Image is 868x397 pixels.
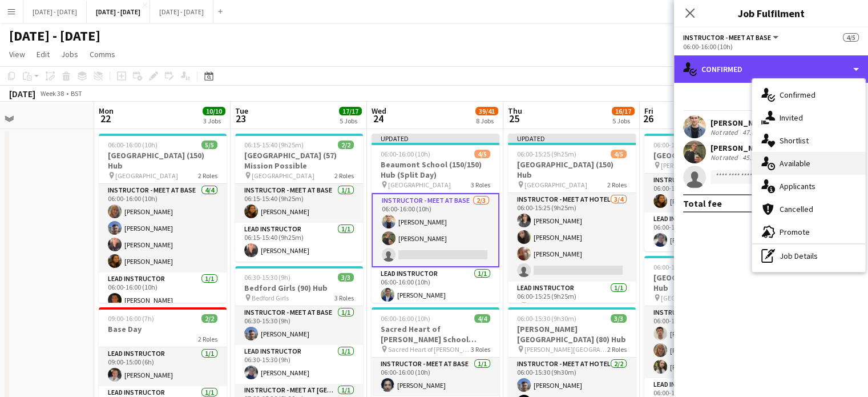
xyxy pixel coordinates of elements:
span: Applicants [780,181,815,191]
div: Updated [372,134,499,143]
app-job-card: 06:00-16:00 (10h)2/2[GEOGRAPHIC_DATA] (36) Hub [PERSON_NAME][GEOGRAPHIC_DATA]2 RolesInstructor - ... [644,134,772,251]
div: Confirmed [674,55,868,83]
span: 4/5 [611,150,627,158]
span: 3 Roles [471,181,490,189]
app-card-role: Lead Instructor1/109:00-15:00 (6h)[PERSON_NAME] [99,347,227,386]
button: Instructor - Meet at Base [683,33,780,42]
a: View [5,47,30,62]
span: Fri [644,106,653,116]
app-card-role: Instructor - Meet at Base1/106:00-16:00 (10h)[PERSON_NAME] [372,358,499,396]
span: Week 38 [38,89,66,98]
span: Mon [99,106,114,116]
span: Comms [90,49,115,59]
app-card-role: Lead Instructor1/106:00-16:00 (10h)[PERSON_NAME] [644,212,772,251]
h3: Job Fulfilment [674,6,868,21]
span: 26 [643,112,653,125]
span: 2/2 [201,314,217,323]
div: Not rated [710,153,740,162]
span: 06:00-15:30 (9h30m) [517,314,576,323]
div: 45.19mi [740,153,768,162]
span: Shortlist [780,135,809,146]
app-card-role: Lead Instructor1/106:30-15:30 (9h)[PERSON_NAME] [235,345,363,384]
span: 4/5 [474,150,490,158]
a: Edit [32,47,54,62]
app-card-role: Lead Instructor1/106:00-16:00 (10h)[PERSON_NAME] [99,272,227,311]
div: [PERSON_NAME] [710,143,771,153]
app-card-role: Instructor - Meet at Hotel3/406:00-15:25 (9h25m)[PERSON_NAME][PERSON_NAME][PERSON_NAME] [508,193,636,282]
span: 06:30-15:30 (9h) [244,273,290,282]
span: Bedford Girls [252,294,289,302]
span: 06:00-16:00 (10h) [653,141,703,149]
div: Updated06:00-16:00 (10h)4/5Beaumont School (150/150) Hub (Split Day) [GEOGRAPHIC_DATA]3 RolesInst... [372,134,499,303]
span: View [9,49,25,59]
h3: [PERSON_NAME][GEOGRAPHIC_DATA] (80) Hub [508,324,636,344]
span: Instructor - Meet at Base [683,33,771,42]
div: BST [71,89,82,98]
div: 5 Jobs [340,117,361,125]
span: Invited [780,113,803,123]
span: Promote [780,227,810,237]
span: 3 Roles [471,345,490,354]
div: 47.64mi [740,128,768,137]
span: [GEOGRAPHIC_DATA] [252,171,314,180]
div: 3 Jobs [203,117,225,125]
span: 5/5 [201,141,217,149]
span: 2/2 [338,141,354,149]
span: 2 Roles [198,335,217,343]
h3: Beaumont School (150/150) Hub (Split Day) [372,159,499,180]
a: Comms [85,47,120,62]
a: Jobs [56,47,83,62]
span: 2 Roles [607,345,627,354]
h3: [GEOGRAPHIC_DATA] (36) Hub [644,150,772,161]
h3: Bedford Girls (90) Hub [235,283,363,293]
span: Thu [508,106,522,116]
app-card-role: Instructor - Meet at Base1/106:15-15:40 (9h25m)[PERSON_NAME] [235,184,363,223]
h3: [GEOGRAPHIC_DATA] (147) Hub [644,272,772,293]
span: [GEOGRAPHIC_DATA] [388,181,451,189]
div: [DATE] [9,88,35,99]
app-card-role: Lead Instructor1/106:00-15:25 (9h25m) [508,282,636,320]
span: 06:00-15:25 (9h25m) [517,150,576,158]
span: 06:00-16:00 (10h) [653,263,703,271]
app-card-role: Instructor - Meet at Base1/106:30-15:30 (9h)[PERSON_NAME] [235,306,363,345]
div: 06:00-16:00 (10h)5/5[GEOGRAPHIC_DATA] (150) Hub [GEOGRAPHIC_DATA]2 RolesInstructor - Meet at Base... [99,134,227,303]
div: 06:15-15:40 (9h25m)2/2[GEOGRAPHIC_DATA] (57) Mission Possible [GEOGRAPHIC_DATA]2 RolesInstructor ... [235,134,363,262]
span: [GEOGRAPHIC_DATA] [661,294,724,302]
span: 3/3 [338,273,354,282]
button: [DATE] - [DATE] [150,1,213,23]
app-card-role: Instructor - Meet at Hotel3/306:00-16:00 (10h)[PERSON_NAME][PERSON_NAME][PERSON_NAME] [644,306,772,378]
div: 5 Jobs [612,117,634,125]
span: Sacred Heart of [PERSON_NAME] School [388,345,471,354]
app-job-card: Updated06:00-15:25 (9h25m)4/5[GEOGRAPHIC_DATA] (150) Hub [GEOGRAPHIC_DATA]2 RolesInstructor - Mee... [508,134,636,303]
app-card-role: Instructor - Meet at Hotel1/106:00-16:00 (10h)[PERSON_NAME] [644,174,772,212]
span: 23 [233,112,248,125]
span: 39/41 [475,107,498,115]
span: 06:00-16:00 (10h) [108,141,158,149]
div: Updated [508,134,636,143]
div: Not rated [710,128,740,137]
span: 06:15-15:40 (9h25m) [244,141,304,149]
app-card-role: Instructor - Meet at Base4/406:00-16:00 (10h)[PERSON_NAME][PERSON_NAME][PERSON_NAME][PERSON_NAME] [99,184,227,272]
span: Cancelled [780,204,813,214]
div: [PERSON_NAME] [710,118,771,128]
span: Confirmed [780,90,815,100]
h3: [GEOGRAPHIC_DATA] (150) Hub [508,159,636,180]
div: Job Details [752,244,865,267]
button: [DATE] - [DATE] [87,1,150,23]
span: Available [780,158,810,169]
span: 2 Roles [198,171,217,180]
span: 3/3 [611,314,627,323]
app-card-role: Lead Instructor1/106:15-15:40 (9h25m)[PERSON_NAME] [235,223,363,262]
span: 06:00-16:00 (10h) [381,150,430,158]
span: 24 [370,112,386,125]
div: Total fee [683,198,722,209]
span: Edit [37,49,50,59]
span: [PERSON_NAME][GEOGRAPHIC_DATA] [524,345,607,354]
span: [GEOGRAPHIC_DATA] [524,181,587,189]
button: [DATE] - [DATE] [23,1,87,23]
h3: Base Day [99,324,227,334]
span: Jobs [61,49,78,59]
span: 17/17 [339,107,362,115]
